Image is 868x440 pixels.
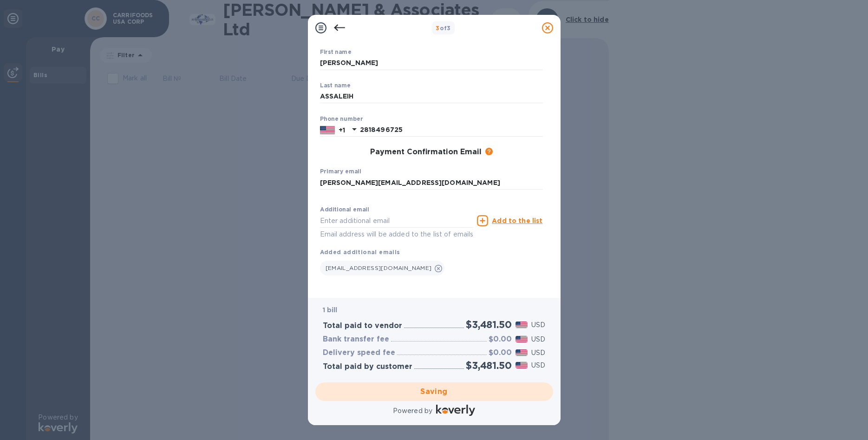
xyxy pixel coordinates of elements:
img: USD [516,322,528,328]
h2: $3,481.50 [466,360,511,371]
h3: $0.00 [489,335,512,344]
img: USD [516,362,528,368]
label: First name [320,50,351,55]
p: USD [531,361,545,370]
input: Enter your primary email [320,176,543,190]
img: Logo [436,405,475,416]
p: Email address will be added to the list of emails [320,229,474,240]
label: Last name [320,83,351,88]
input: Enter your phone number [360,123,543,137]
p: USD [531,320,545,330]
img: USD [516,349,528,356]
p: +1 [339,125,345,135]
label: Additional email [320,207,369,213]
h3: Total paid by customer [323,362,412,371]
p: USD [531,348,545,358]
img: USD [516,336,528,342]
b: Added additional emails [320,249,400,256]
input: Enter your first name [320,56,543,70]
h3: Delivery speed fee [323,348,395,357]
img: US [320,125,335,135]
span: 3 [436,25,439,32]
span: [EMAIL_ADDRESS][DOMAIN_NAME] [326,264,432,271]
u: Add to the list [492,217,542,224]
h3: Bank transfer fee [323,335,389,344]
input: Enter additional email [320,214,474,228]
b: 1 bill [323,306,338,314]
label: Primary email [320,169,361,175]
h3: Payment Confirmation Email [370,148,482,157]
b: of 3 [436,25,451,32]
div: [EMAIL_ADDRESS][DOMAIN_NAME] [320,261,444,276]
label: Phone number [320,116,363,122]
h3: $0.00 [489,348,512,357]
p: Powered by [393,406,432,416]
p: USD [531,335,545,344]
h3: Total paid to vendor [323,322,402,330]
h2: $3,481.50 [466,319,511,330]
input: Enter your last name [320,90,543,104]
